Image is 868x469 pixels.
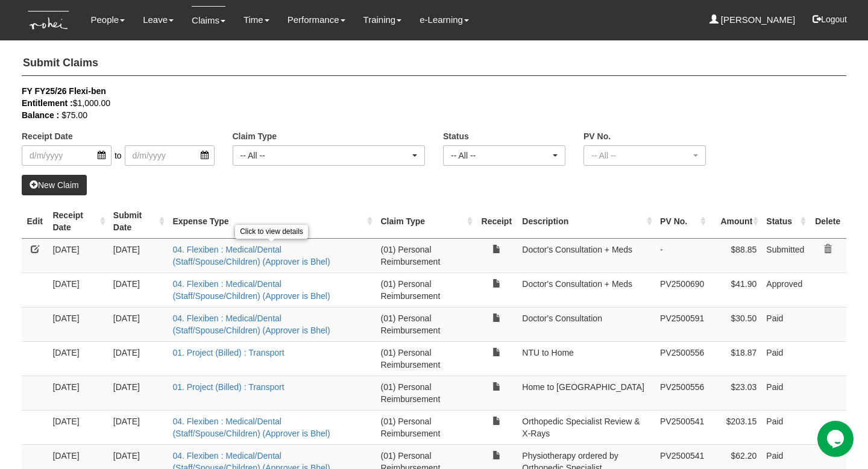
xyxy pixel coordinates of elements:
[233,130,277,142] label: Claim Type
[22,175,87,195] a: New Claim
[517,238,655,272] td: Doctor's Consultation + Meds
[22,130,73,142] label: Receipt Date
[809,204,846,239] th: Delete
[655,272,709,307] td: PV2500690
[761,410,809,444] td: Paid
[709,307,761,341] td: $30.50
[172,245,330,266] a: 04. Flexiben : Medical/Dental (Staff/Spouse/Children) (Approver is Bhel)
[108,410,168,444] td: [DATE]
[451,150,550,162] div: -- All --
[108,307,168,341] td: [DATE]
[655,238,709,272] td: -
[363,6,402,34] a: Training
[517,307,655,341] td: Doctor's Consultation
[376,272,476,307] td: (01) Personal Reimbursement
[583,130,611,142] label: PV No.
[817,421,856,457] iframe: chat widget
[420,6,469,34] a: e-Learning
[583,145,706,166] button: -- All --
[241,150,410,162] div: -- All --
[804,5,855,34] button: Logout
[172,313,330,335] a: 04. Flexiben : Medical/Dental (Staff/Spouse/Children) (Approver is Bhel)
[591,150,691,162] div: -- All --
[108,272,168,307] td: [DATE]
[517,204,655,239] th: Description : activate to sort column ascending
[376,204,476,239] th: Claim Type : activate to sort column ascending
[761,341,809,376] td: Paid
[443,145,565,166] button: -- All --
[517,410,655,444] td: Orthopedic Specialist Review & X-Rays
[22,86,106,96] b: FY FY25/26 Flexi-ben
[761,272,809,307] td: Approved
[517,272,655,307] td: Doctor's Consultation + Meds
[48,307,108,341] td: [DATE]
[172,348,284,357] a: 01. Project (Billed) : Transport
[235,225,308,239] div: Click to view details
[48,204,108,239] th: Receipt Date : activate to sort column ascending
[22,204,48,239] th: Edit
[125,145,215,166] input: d/m/yyyy
[48,376,108,410] td: [DATE]
[709,6,796,34] a: [PERSON_NAME]
[655,204,709,239] th: PV No. : activate to sort column ascending
[233,145,426,166] button: -- All --
[168,204,376,239] th: Expense Type : activate to sort column ascending
[761,307,809,341] td: Paid
[476,204,517,239] th: Receipt
[288,6,345,34] a: Performance
[112,145,125,166] span: to
[22,145,112,166] input: d/m/yyyy
[108,376,168,410] td: [DATE]
[48,341,108,376] td: [DATE]
[709,272,761,307] td: $41.90
[90,6,125,34] a: People
[48,410,108,444] td: [DATE]
[61,110,87,120] span: $75.00
[108,341,168,376] td: [DATE]
[22,51,846,76] h4: Submit Claims
[22,98,73,108] b: Entitlement :
[22,97,828,109] div: $1,000.00
[143,6,174,34] a: Leave
[655,376,709,410] td: PV2500556
[709,204,761,239] th: Amount : activate to sort column ascending
[655,341,709,376] td: PV2500556
[192,6,225,34] a: Claims
[376,341,476,376] td: (01) Personal Reimbursement
[172,417,330,438] a: 04. Flexiben : Medical/Dental (Staff/Spouse/Children) (Approver is Bhel)
[517,341,655,376] td: NTU to Home
[376,238,476,272] td: (01) Personal Reimbursement
[443,130,469,142] label: Status
[761,376,809,410] td: Paid
[22,110,59,120] b: Balance :
[655,307,709,341] td: PV2500591
[709,238,761,272] td: $88.85
[108,204,168,239] th: Submit Date : activate to sort column ascending
[172,382,284,392] a: 01. Project (Billed) : Transport
[709,376,761,410] td: $23.03
[709,341,761,376] td: $18.87
[709,410,761,444] td: $203.15
[376,410,476,444] td: (01) Personal Reimbursement
[108,238,168,272] td: [DATE]
[376,376,476,410] td: (01) Personal Reimbursement
[48,238,108,272] td: [DATE]
[517,376,655,410] td: Home to [GEOGRAPHIC_DATA]
[761,204,809,239] th: Status : activate to sort column ascending
[244,6,269,34] a: Time
[761,238,809,272] td: Submitted
[655,410,709,444] td: PV2500541
[172,279,330,301] a: 04. Flexiben : Medical/Dental (Staff/Spouse/Children) (Approver is Bhel)
[48,272,108,307] td: [DATE]
[376,307,476,341] td: (01) Personal Reimbursement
